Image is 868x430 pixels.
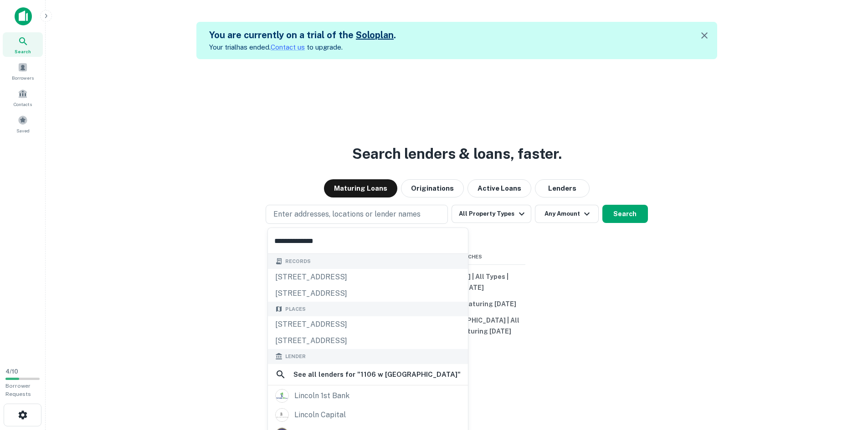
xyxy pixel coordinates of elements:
a: lincoln capital [268,405,468,425]
div: lincoln capital [294,408,346,422]
a: Contacts [3,85,43,110]
a: Contact us [271,43,305,51]
button: All Property Types [452,205,531,223]
p: Enter addresses, locations or lender names [273,209,421,220]
button: Any Amount [535,205,599,223]
div: [STREET_ADDRESS] [268,333,468,349]
button: Originations [401,179,464,197]
div: lincoln 1st bank [294,389,349,403]
img: picture [276,390,288,402]
a: lincoln 1st bank [268,386,468,405]
button: Active Loans [467,179,531,197]
img: picture [276,409,288,421]
h5: You are currently on a trial of the . [209,28,396,42]
span: Places [285,305,306,313]
a: Borrowers [3,59,43,83]
p: Your trial has ended. to upgrade. [209,42,396,53]
button: Maturing Loans [324,179,397,197]
span: Saved [16,127,30,134]
span: Lender [285,353,306,360]
span: Search [15,48,31,55]
span: Records [285,258,311,265]
span: Contacts [14,101,32,108]
a: Soloplan [356,30,394,40]
div: [STREET_ADDRESS] [268,316,468,333]
iframe: Chat Widget [822,357,868,401]
a: Search [3,32,43,57]
button: Enter addresses, locations or lender names [266,205,448,224]
h3: Search lenders & loans, faster. [352,143,562,165]
button: Lenders [535,179,590,197]
button: Search [602,205,648,223]
span: 4 / 10 [5,368,18,375]
span: Borrower Requests [5,383,31,397]
span: Borrowers [12,74,34,81]
a: Saved [3,111,43,136]
div: [STREET_ADDRESS] [268,285,468,302]
img: capitalize-icon.png [15,7,32,25]
h6: See all lenders for " 1106 w [GEOGRAPHIC_DATA] " [293,369,461,380]
div: [STREET_ADDRESS] [268,269,468,285]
